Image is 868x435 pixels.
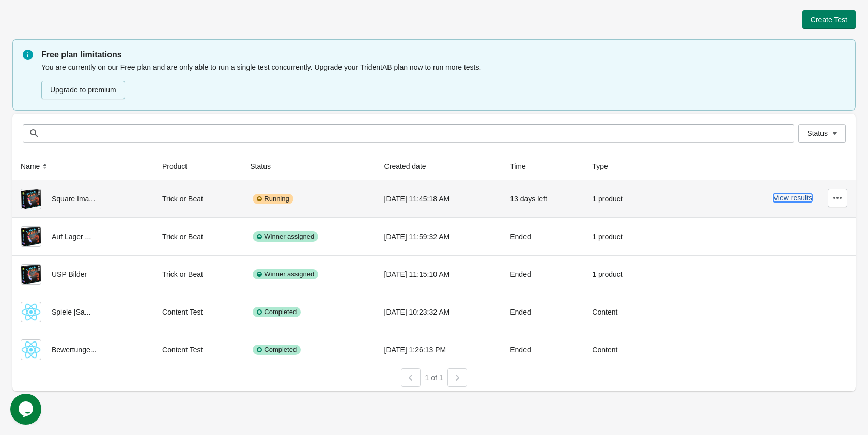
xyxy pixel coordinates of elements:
[17,157,54,176] button: Name
[425,374,443,382] span: 1 of 1
[21,339,146,360] div: Bewertunge...
[21,189,146,209] div: Square Ima...
[592,302,647,322] div: Content
[384,339,494,360] div: [DATE] 1:26:13 PM
[773,194,812,202] button: View results
[41,61,845,100] div: You are currently on our Free plan and are only able to run a single test concurrently. Upgrade y...
[253,194,293,204] div: Running
[510,339,576,360] div: Ended
[162,302,234,322] div: Content Test
[253,345,301,355] div: Completed
[380,157,441,176] button: Created date
[807,129,828,137] span: Status
[41,81,125,99] button: Upgrade to premium
[253,269,318,279] div: Winner assigned
[21,226,146,247] div: Auf Lager ...
[246,157,285,176] button: Status
[510,226,576,247] div: Ended
[592,264,647,285] div: 1 product
[592,189,647,209] div: 1 product
[802,10,856,29] button: Create Test
[21,264,146,285] div: USP Bilder
[592,226,647,247] div: 1 product
[253,231,318,242] div: Winner assigned
[158,157,202,176] button: Product
[510,264,576,285] div: Ended
[41,49,845,61] p: Free plan limitations
[10,394,43,425] iframe: chat widget
[510,302,576,322] div: Ended
[798,124,846,143] button: Status
[253,307,301,317] div: Completed
[21,302,146,322] div: Spiele [Sa...
[811,15,847,24] span: Create Test
[510,189,576,209] div: 13 days left
[162,226,234,247] div: Trick or Beat
[162,189,234,209] div: Trick or Beat
[162,264,234,285] div: Trick or Beat
[384,302,494,322] div: [DATE] 10:23:32 AM
[384,226,494,247] div: [DATE] 11:59:32 AM
[384,264,494,285] div: [DATE] 11:15:10 AM
[384,189,494,209] div: [DATE] 11:45:18 AM
[588,157,622,176] button: Type
[592,339,647,360] div: Content
[162,339,234,360] div: Content Test
[506,157,540,176] button: Time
